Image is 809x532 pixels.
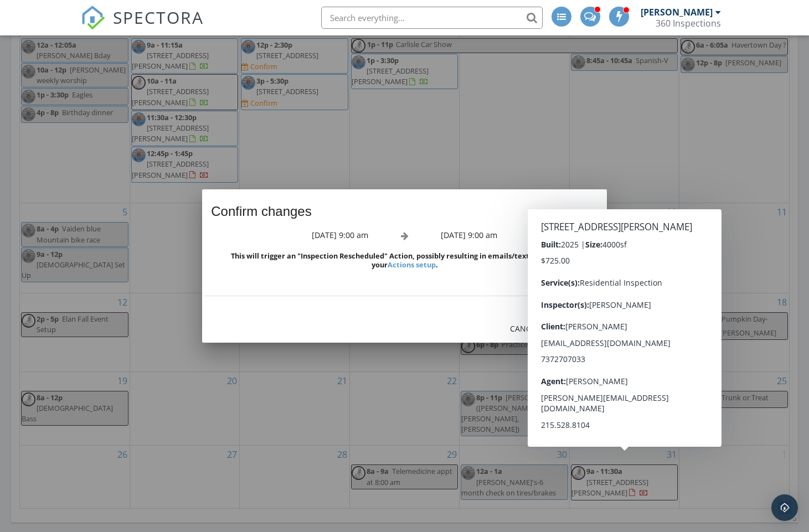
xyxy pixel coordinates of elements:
div: Save [563,323,594,334]
button: Cancel [501,318,549,338]
div: [DATE] 9:00 am [438,229,606,242]
div: This will trigger an "Inspection Rescheduled" Action, possibly resulting in emails/texts accordin... [211,251,598,269]
input: Search everything... [321,7,543,29]
a: SPECTORA [81,15,204,38]
span: SPECTORA [113,6,204,29]
div: [PERSON_NAME] [641,7,713,18]
div: Cancel [509,323,540,334]
img: The Best Home Inspection Software - Spectora [81,6,105,30]
a: Actions setup [388,260,436,270]
div: 360 Inspections [656,18,721,29]
div: Confirm changes [202,189,607,229]
button: Save [554,318,602,338]
div: [DATE] 9:00 am [202,229,370,242]
div: Open Intercom Messenger [771,494,798,521]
